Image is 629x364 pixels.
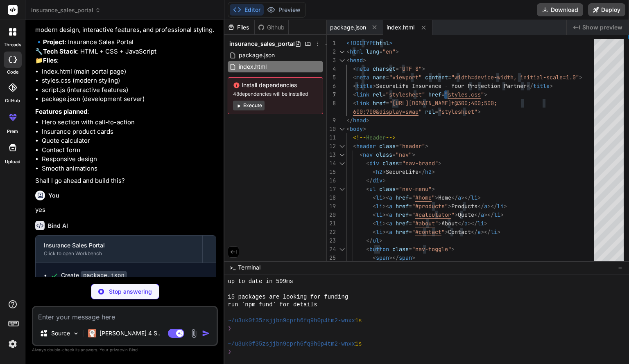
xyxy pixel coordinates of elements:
[392,151,396,158] span: =
[481,91,484,98] span: "
[458,220,464,227] span: </
[229,40,295,48] span: insurance_sales_portal
[337,185,347,193] div: Click to collapse the range.
[379,48,382,55] span: =
[376,151,392,158] span: class
[373,99,386,107] span: href
[396,220,409,227] span: href
[327,176,336,185] div: 16
[327,254,336,262] div: 25
[458,211,474,218] span: Quote
[356,65,369,72] span: meta
[389,99,392,107] span: "
[399,142,425,150] span: "header"
[409,211,412,218] span: =
[412,194,415,201] span: "
[438,220,441,227] span: >
[360,151,363,158] span: <
[477,194,481,201] span: >
[42,94,216,104] li: package.json (development server)
[409,245,412,253] span: =
[484,202,487,210] span: a
[389,211,392,218] span: a
[228,293,348,301] span: 15 packages are looking for funding
[327,142,336,151] div: 12
[497,202,504,210] span: li
[229,263,235,272] span: >_
[441,220,458,227] span: About
[346,117,353,124] span: </
[386,168,419,175] span: SecureLife
[389,74,422,81] span: "viewport"
[42,155,216,164] li: Responsive design
[396,48,399,55] span: >
[396,65,399,72] span: =
[412,220,415,227] span: "
[228,317,355,325] span: ~/u3uk0f35zsjjbn9cprh6fq9h0p4tm2-wnxx
[382,91,386,98] span: =
[376,39,389,47] span: html
[356,82,373,90] span: title
[327,168,336,176] div: 15
[230,4,264,16] button: Editor
[451,99,497,107] span: t@300;400;500;
[224,23,254,31] div: Files
[363,151,373,158] span: nav
[42,127,216,137] li: Insurance product cards
[455,211,458,218] span: >
[42,67,216,76] li: index.html (main portal page)
[327,219,336,228] div: 21
[32,346,218,354] p: Always double-check its answers. Your in Bind
[382,228,389,236] span: ><
[458,194,461,201] span: a
[468,220,477,227] span: ></
[346,39,376,47] span: <!DOCTYPE
[353,65,356,72] span: <
[484,91,487,98] span: >
[35,205,216,215] p: yes
[43,38,65,46] strong: Project
[402,160,438,167] span: "nav-brand"
[412,254,415,261] span: >
[353,108,419,115] span: 600;700&display=swap
[327,202,336,211] div: 19
[386,91,425,98] span: "stylesheet"
[327,90,336,99] div: 7
[396,151,412,158] span: "nav"
[264,4,304,16] button: Preview
[355,317,362,325] span: 1s
[373,254,376,261] span: <
[425,142,428,150] span: >
[409,202,412,210] span: =
[504,202,507,210] span: >
[481,211,484,218] span: a
[233,101,265,110] button: Execute
[363,56,366,64] span: >
[6,337,20,351] img: settings
[399,160,402,167] span: =
[327,236,336,245] div: 23
[373,74,386,81] span: name
[379,237,382,244] span: >
[396,228,409,236] span: href
[484,211,494,218] span: ></
[42,118,216,127] li: Hero section with call-to-action
[350,56,363,64] span: head
[425,108,435,115] span: rel
[35,108,87,115] strong: Features planned
[419,108,422,115] span: "
[356,91,369,98] span: link
[373,228,376,236] span: <
[61,271,127,280] div: Create
[327,99,336,108] div: 8
[48,222,68,230] h6: Bind AI
[110,347,124,352] span: privacy
[327,245,336,254] div: 24
[7,128,18,135] label: prem
[474,211,481,218] span: </
[415,211,451,218] span: #calculator
[500,211,504,218] span: >
[392,99,451,107] span: [URL][DOMAIN_NAME]
[412,245,451,253] span: "nav-toggle"
[419,168,425,175] span: </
